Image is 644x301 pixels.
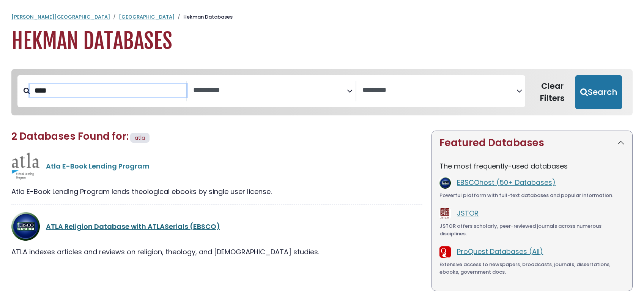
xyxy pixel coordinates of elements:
[119,13,175,20] a: [GEOGRAPHIC_DATA]
[575,75,622,109] button: Submit for Search Results
[439,222,625,237] div: JSTOR offers scholarly, peer-reviewed journals across numerous disciplines.
[11,13,110,20] a: [PERSON_NAME][GEOGRAPHIC_DATA]
[193,87,347,95] textarea: Search
[11,69,633,115] nav: Search filters
[11,13,633,21] nav: breadcrumb
[46,161,150,171] a: Atla E-Book Lending Program
[439,161,625,171] p: The most frequently-used databases
[362,87,516,95] textarea: Search
[11,129,129,143] span: 2 Databases Found for:
[439,192,625,199] div: Powerful platform with full-text databases and popular information.
[46,222,220,231] a: ATLA Religion Database with ATLASerials (EBSCO)
[457,247,543,256] a: ProQuest Databases (All)
[175,13,233,21] li: Hekman Databases
[135,134,145,142] span: atla
[11,186,422,197] div: Atla E-Book Lending Program lends theological ebooks by single user license.
[30,84,186,97] input: Search database by title or keyword
[457,208,479,218] a: JSTOR
[530,75,576,109] button: Clear Filters
[11,28,633,54] h1: Hekman Databases
[432,131,632,155] button: Featured Databases
[457,178,556,187] a: EBSCOhost (50+ Databases)
[439,261,625,276] div: Extensive access to newspapers, broadcasts, journals, dissertations, ebooks, government docs.
[11,247,422,257] div: ATLA indexes articles and reviews on religion, theology, and [DEMOGRAPHIC_DATA] studies.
